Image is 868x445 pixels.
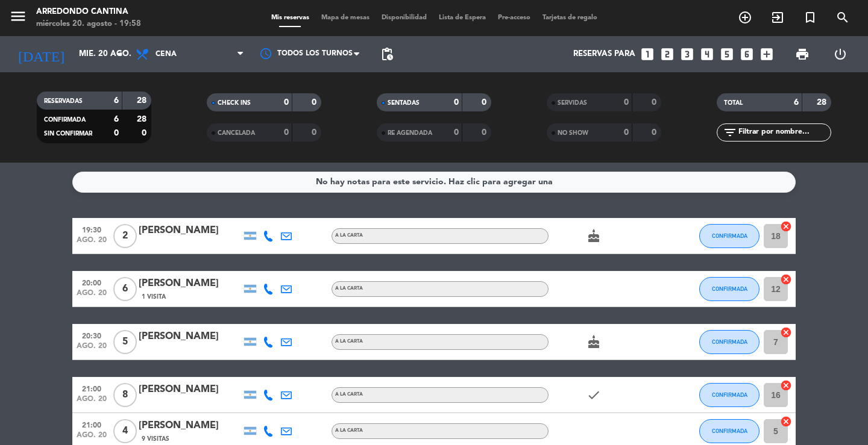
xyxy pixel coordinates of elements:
span: Mis reservas [265,14,315,21]
span: ago. 20 [77,342,107,356]
i: cancel [780,326,792,338]
div: LOG OUT [821,36,859,72]
span: RESERVADAS [44,98,83,104]
div: miércoles 20. agosto - 19:58 [36,18,141,30]
i: cancel [780,415,792,428]
span: NO SHOW [558,130,588,136]
div: [PERSON_NAME] [139,418,241,434]
span: CHECK INS [218,100,251,106]
span: ago. 20 [77,431,107,445]
span: SERVIDAS [558,100,587,106]
div: [PERSON_NAME] [139,382,241,397]
span: pending_actions [380,47,394,61]
strong: 6 [114,96,119,105]
span: Cena [156,50,177,58]
strong: 0 [454,128,459,137]
span: 9 Visitas [142,434,169,444]
i: cake [587,229,601,243]
button: CONFIRMADA [699,277,759,301]
span: Disponibilidad [376,14,433,21]
span: CONFIRMADA [712,232,747,239]
span: A LA CARTA [335,286,363,291]
span: CONFIRMADA [712,428,747,434]
span: Reservas para [573,49,635,59]
strong: 0 [652,98,659,107]
span: A LA CARTA [335,233,363,238]
i: looks_3 [679,46,695,62]
div: [PERSON_NAME] [139,276,241,291]
div: [PERSON_NAME] [139,223,241,238]
span: Lista de Espera [433,14,492,21]
span: 6 [113,277,137,301]
strong: 0 [284,128,289,137]
i: [DATE] [9,41,73,67]
i: looks_two [659,46,675,62]
strong: 0 [312,98,319,107]
span: Tarjetas de regalo [536,14,603,21]
span: 8 [113,383,137,407]
span: print [795,47,810,61]
strong: 0 [624,98,629,107]
span: SENTADAS [388,100,420,106]
strong: 0 [454,98,459,107]
i: arrow_drop_down [112,47,127,61]
span: 2 [113,224,137,248]
strong: 28 [137,96,149,105]
span: 21:00 [77,381,107,395]
i: add_box [759,46,775,62]
strong: 28 [817,98,829,107]
strong: 0 [114,129,119,137]
strong: 6 [114,115,119,123]
span: 20:00 [77,275,107,289]
span: ago. 20 [77,236,107,250]
strong: 0 [652,128,659,137]
span: ago. 20 [77,289,107,303]
span: RE AGENDADA [388,130,432,136]
span: 5 [113,330,137,354]
span: 21:00 [77,417,107,431]
span: 19:30 [77,222,107,236]
strong: 0 [482,128,489,137]
i: exit_to_app [770,10,785,25]
i: power_settings_new [833,47,848,61]
span: TOTAL [724,100,743,106]
button: CONFIRMADA [699,419,759,443]
button: CONFIRMADA [699,383,759,407]
span: Pre-acceso [492,14,536,21]
i: filter_list [723,125,737,140]
i: cancel [780,379,792,391]
i: menu [9,7,27,25]
strong: 0 [312,128,319,137]
span: CANCELADA [218,130,255,136]
div: Arredondo Cantina [36,6,141,18]
button: CONFIRMADA [699,330,759,354]
span: A LA CARTA [335,339,363,344]
i: cancel [780,220,792,232]
span: Mapa de mesas [315,14,376,21]
strong: 0 [482,98,489,107]
strong: 6 [794,98,799,107]
strong: 0 [142,129,149,137]
strong: 0 [624,128,629,137]
span: CONFIRMADA [712,338,747,345]
span: SIN CONFIRMAR [44,131,92,137]
i: cancel [780,273,792,285]
span: 20:30 [77,328,107,342]
button: CONFIRMADA [699,224,759,248]
span: 4 [113,419,137,443]
strong: 28 [137,115,149,123]
i: cake [587,335,601,349]
span: A LA CARTA [335,428,363,433]
button: menu [9,7,27,30]
i: looks_5 [719,46,735,62]
i: looks_one [640,46,655,62]
i: add_circle_outline [738,10,752,25]
i: check [587,388,601,402]
input: Filtrar por nombre... [737,126,831,139]
div: [PERSON_NAME] [139,329,241,344]
span: ago. 20 [77,395,107,409]
div: No hay notas para este servicio. Haz clic para agregar una [316,175,553,189]
span: CONFIRMADA [712,285,747,292]
span: CONFIRMADA [712,391,747,398]
i: search [835,10,850,25]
